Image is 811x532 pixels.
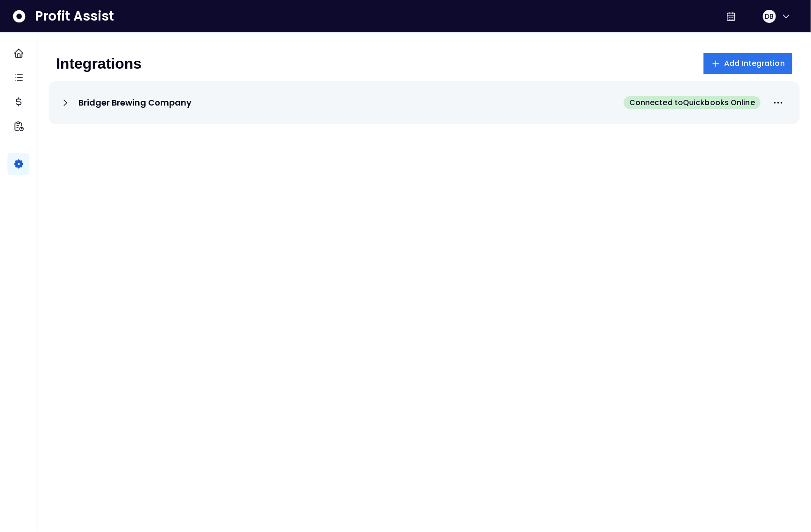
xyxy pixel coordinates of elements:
button: Add Integration [704,53,793,74]
span: Add Integration [725,58,785,69]
p: Integrations [56,54,142,73]
button: More options [768,92,789,113]
span: Connected to Quickbooks Online [629,97,755,108]
span: DB [765,12,774,21]
p: Bridger Brewing Company [78,97,192,108]
span: Profit Assist [35,8,114,25]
